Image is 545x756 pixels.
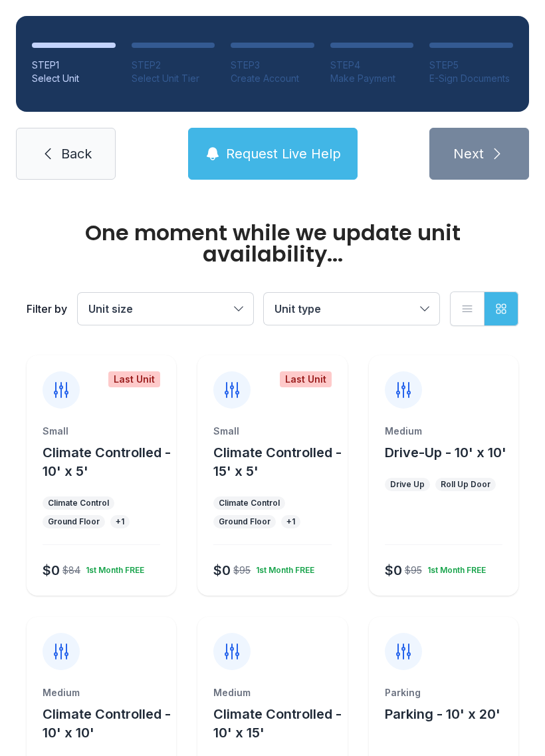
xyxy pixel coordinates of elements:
span: Back [61,144,92,163]
div: STEP 1 [32,59,116,72]
div: Small [43,425,160,438]
div: $84 [62,564,80,577]
span: Request Live Help [226,144,341,163]
button: Climate Controlled - 10' x 15' [213,705,342,742]
div: Last Unit [108,371,160,387]
div: Medium [43,686,160,699]
span: Parking - 10' x 20' [385,706,500,722]
div: 1st Month FREE [251,560,314,576]
div: Create Account [231,72,314,85]
div: $0 [213,561,231,580]
div: Parking [385,686,502,699]
span: Unit type [274,302,321,315]
div: + 1 [116,516,124,527]
span: Climate Controlled - 10' x 5' [43,445,171,479]
button: Parking - 10' x 20' [385,705,500,723]
span: Unit size [88,302,133,315]
div: Ground Floor [48,516,100,527]
span: Next [453,144,484,163]
div: Climate Control [219,498,280,508]
div: Drive Up [390,479,425,490]
div: Medium [213,686,331,699]
div: Roll Up Door [441,479,490,490]
div: $95 [233,564,251,577]
div: 1st Month FREE [80,560,144,576]
div: $0 [43,561,60,580]
div: $95 [405,564,422,577]
div: Climate Control [48,498,109,508]
div: Make Payment [330,72,414,85]
div: Select Unit [32,72,116,85]
div: Medium [385,425,502,438]
div: $0 [385,561,402,580]
div: E-Sign Documents [429,72,513,85]
button: Climate Controlled - 10' x 5' [43,443,171,480]
div: Ground Floor [219,516,271,527]
span: Climate Controlled - 10' x 10' [43,706,171,741]
div: STEP 5 [429,59,513,72]
div: STEP 2 [132,59,215,72]
button: Climate Controlled - 15' x 5' [213,443,342,480]
button: Drive-Up - 10' x 10' [385,443,506,462]
button: Unit size [78,293,253,325]
div: + 1 [286,516,295,527]
div: Filter by [27,301,67,317]
div: 1st Month FREE [422,560,486,576]
button: Unit type [264,293,439,325]
span: Climate Controlled - 10' x 15' [213,706,342,741]
div: One moment while we update unit availability... [27,222,518,265]
div: Small [213,425,331,438]
span: Climate Controlled - 15' x 5' [213,445,342,479]
div: Select Unit Tier [132,72,215,85]
span: Drive-Up - 10' x 10' [385,445,506,461]
button: Climate Controlled - 10' x 10' [43,705,171,742]
div: STEP 4 [330,59,414,72]
div: STEP 3 [231,59,314,72]
div: Last Unit [280,371,332,387]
